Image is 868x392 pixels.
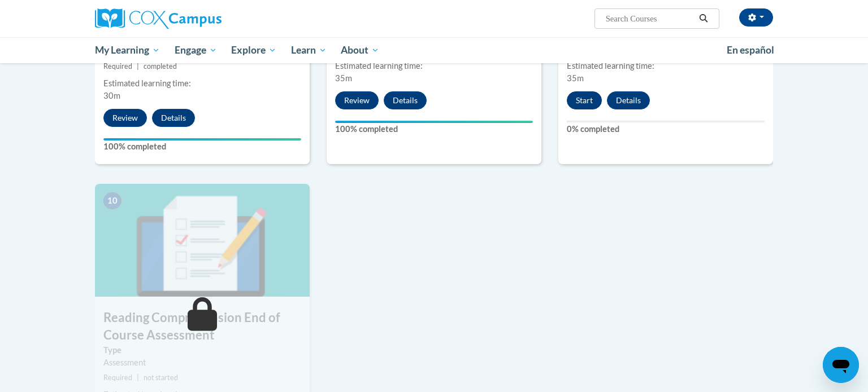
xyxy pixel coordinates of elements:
a: En español [719,38,782,62]
label: 100% completed [335,123,533,135]
span: 10 [103,192,121,209]
label: 0% completed [567,123,765,135]
span: En español [727,44,774,56]
button: Details [607,91,650,109]
img: Course Image [95,184,310,297]
a: About [334,37,387,63]
a: Learn [284,37,334,63]
span: completed [144,62,177,71]
div: Estimated learning time: [103,77,301,90]
a: Engage [167,37,224,63]
div: Your progress [335,121,533,123]
span: My Learning [95,43,160,57]
button: Details [384,91,427,109]
div: Assessment [103,356,301,369]
input: Search Courses [605,12,695,25]
span: | [137,373,139,382]
span: 35m [335,73,352,83]
span: Required [103,62,132,71]
label: 100% completed [103,140,301,153]
button: Details [152,109,195,127]
button: Account Settings [739,8,773,27]
a: My Learning [88,37,167,63]
button: Review [103,109,147,127]
span: Learn [291,43,327,57]
h3: Reading Comprehension End of Course Assessment [95,309,310,344]
span: Engage [175,43,217,57]
a: Explore [224,37,284,63]
img: Cox Campus [95,8,222,29]
span: | [137,62,139,71]
span: About [341,43,379,57]
button: Search [695,12,712,25]
label: Type [103,344,301,356]
span: 35m [567,73,584,83]
span: not started [144,373,178,382]
button: Review [335,91,379,109]
div: Estimated learning time: [335,60,533,72]
div: Estimated learning time: [567,60,765,72]
span: Explore [231,43,276,57]
a: Cox Campus [95,8,310,29]
div: Main menu [78,37,790,63]
button: Start [567,91,602,109]
span: Required [103,373,132,382]
span: 30m [103,91,120,100]
div: Your progress [103,138,301,140]
iframe: Button to launch messaging window [823,347,859,383]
